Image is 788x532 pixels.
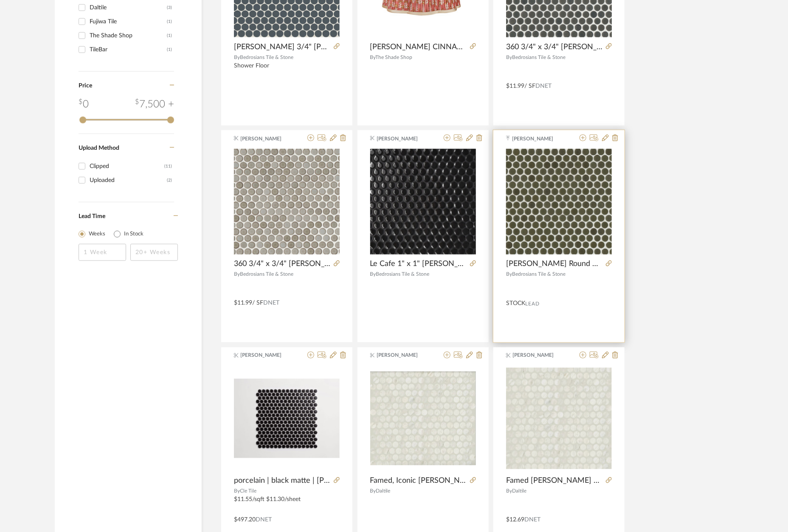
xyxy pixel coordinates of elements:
span: Price [79,83,92,89]
span: DNET [256,517,272,523]
img: Famed Penny Round Diamond [506,368,612,469]
span: 360 3/4" x 3/4" [PERSON_NAME] Round Matte Mosaic Tile in Pumice [234,259,330,269]
span: $11.99 [506,83,524,89]
div: 7,500 + [135,97,174,112]
img: porcelain | black matte | penny rounds sheet [234,379,340,458]
span: Lead [525,301,540,307]
div: Clipped [90,160,164,173]
div: 0 [79,97,89,112]
span: 360 3/4" x 3/4" [PERSON_NAME] Round Matte Mosaic Tile in Iron [506,42,602,52]
span: The Shade Shop [376,55,413,60]
input: 20+ Weeks [130,244,178,261]
span: STOCK [506,299,525,308]
span: [PERSON_NAME] CINNAMON ON RED MARIGOLD PLEATED SILK SCALLOPED LAMPSHADE WITH GOLD TRIM [370,42,467,52]
span: By [370,489,376,494]
span: Bedrosians Tile & Stone [512,55,566,60]
div: Uploaded [90,174,167,187]
span: Le Cafe 1" x 1" [PERSON_NAME] Round Glossy Porcelain Mosaic Tile in Black [370,259,467,269]
span: Upload Method [79,145,119,151]
div: (3) [167,1,172,14]
span: / SF [252,300,263,306]
div: 0 [370,148,476,255]
div: The Shade Shop [90,29,167,42]
span: porcelain | black matte | [PERSON_NAME] sheet [234,476,330,486]
span: By [506,489,512,494]
div: (1) [167,43,172,56]
div: (1) [167,29,172,42]
span: Famed, Iconic [PERSON_NAME] [370,476,467,486]
span: / SF [524,83,535,89]
span: Famed [PERSON_NAME] Round Diamond [506,476,602,486]
span: By [234,272,240,277]
div: TileBar [90,43,167,56]
span: By [506,55,512,60]
span: [PERSON_NAME] [513,352,566,359]
span: $12.69 [506,517,524,523]
div: $11.55/sqft $11.30/sheet [234,496,340,511]
label: In Stock [124,230,144,238]
div: Fujiwa Tile [90,15,167,28]
span: Daltile [512,489,526,494]
img: Le Cafe 1" x 1" Penny Round Glossy Porcelain Mosaic Tile in Black [370,149,476,255]
img: Penny Round Matte Mosaic Tile in Shale [506,149,612,255]
span: Daltile [376,489,391,494]
span: By [506,272,512,277]
div: 0 [506,148,612,255]
span: Bedrosians Tile & Stone [240,55,293,60]
div: Daltile [90,1,167,14]
span: Bedrosians Tile & Stone [240,272,293,277]
div: (11) [164,160,172,173]
span: DNET [535,83,552,89]
span: Cle Tile [240,489,256,494]
span: By [370,55,376,60]
input: 1 Week [79,244,126,261]
img: Famed, Iconic Penny Mosaic [370,372,476,465]
div: Shower Floor [234,62,340,77]
span: [PERSON_NAME] [241,135,294,143]
span: Bedrosians Tile & Stone [512,272,566,277]
span: Bedrosians Tile & Stone [376,272,430,277]
div: (1) [167,15,172,28]
span: [PERSON_NAME] [512,135,566,143]
span: [PERSON_NAME] [241,352,294,359]
span: By [234,489,240,494]
div: (2) [167,174,172,187]
span: [PERSON_NAME] [377,135,430,143]
span: [PERSON_NAME] [377,352,430,359]
span: Lead Time [79,213,105,219]
img: 360 3/4" x 3/4" Penny Round Matte Mosaic Tile in Pumice [234,149,340,255]
div: 0 [234,148,340,255]
span: DNET [263,300,279,306]
span: By [370,272,376,277]
span: [PERSON_NAME] 3/4" [PERSON_NAME] Round Matte Porcelain Mosaic in Midnight Tide [234,42,330,52]
span: [PERSON_NAME] Round Matte Mosaic Tile in Shale [506,259,602,269]
span: $497.20 [234,517,256,523]
span: $11.99 [234,300,252,306]
span: By [234,55,240,60]
span: DNET [524,517,540,523]
label: Weeks [89,230,105,238]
